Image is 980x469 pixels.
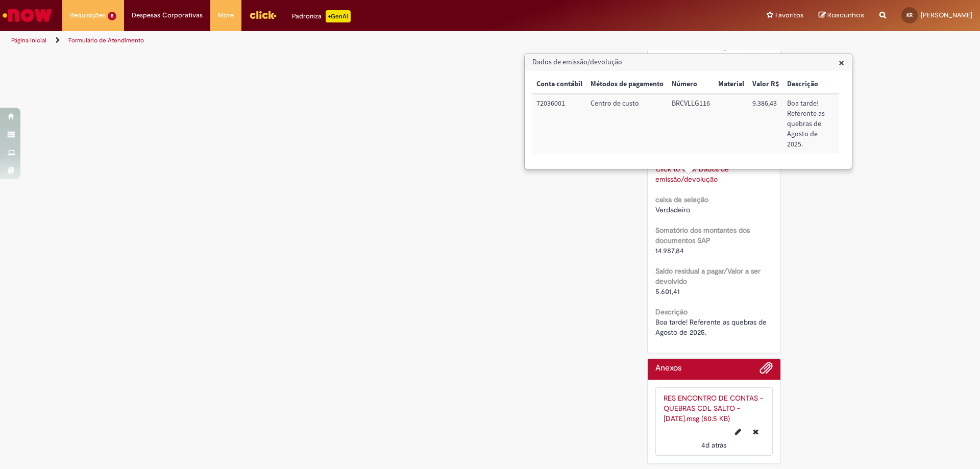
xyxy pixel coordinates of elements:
b: Descrição [655,307,688,316]
span: Despesas Corporativas [132,10,203,20]
span: Boa tarde! Referente as quebras de Agosto de 2025. [655,317,769,337]
td: Métodos de pagamento: Centro de custo [586,94,668,154]
span: More [218,10,234,20]
a: Formulário de Atendimento [68,36,144,44]
td: Valor R$: 9.386,43 [748,94,783,154]
button: Editar nome de arquivo RES ENCONTRO DE CONTAS - QUEBRAS CDL SALTO - AGOSTO 2025.msg [729,424,747,440]
span: 8 [108,12,116,20]
button: Close [839,57,844,68]
th: Valor R$ [748,75,783,94]
td: Material: [714,94,748,154]
span: [PERSON_NAME] [921,11,972,19]
th: Descrição [783,75,839,94]
a: RES ENCONTRO DE CONTAS - QUEBRAS CDL SALTO - [DATE].msg (80.5 KB) [664,393,763,423]
td: Número: BRCVLLG116 [668,94,714,154]
span: 4d atrás [701,440,726,450]
h3: Dados de emissão/devolução [525,54,851,70]
span: × [839,56,844,69]
button: Adicionar anexos [759,361,773,380]
td: Conta contábil: 72036001 [532,94,586,154]
div: Dados de emissão/devolução [524,53,852,169]
span: Requisições [70,10,106,20]
span: Favoritos [775,10,803,20]
ul: Trilhas de página [8,31,646,50]
h2: Anexos [655,364,681,373]
span: Rascunhos [827,10,864,20]
th: Métodos de pagamento [586,75,668,94]
b: Somatório dos montantes dos documentos SAP [655,226,750,245]
span: KR [906,12,913,18]
b: caixa de seleção [655,195,708,204]
th: Material [714,75,748,94]
button: Excluir RES ENCONTRO DE CONTAS - QUEBRAS CDL SALTO - AGOSTO 2025.msg [747,424,765,440]
img: ServiceNow [1,5,54,26]
a: Click to view Dados de emissão/devolução [655,164,729,184]
th: Conta contábil [532,75,586,94]
time: 26/09/2025 19:08:55 [701,440,726,450]
a: Página inicial [11,36,46,44]
span: 14.987,84 [655,246,684,255]
div: Padroniza [292,10,351,22]
img: click_logo_yellow_360x200.png [249,7,277,22]
span: Verdadeiro [655,205,690,214]
td: Descrição: Boa tarde! Referente as quebras de Agosto de 2025. [783,94,839,154]
a: Rascunhos [819,11,864,20]
th: Número [668,75,714,94]
p: +GenAi [326,10,351,22]
b: Saldo residual a pagar/Valor a ser devolvido [655,266,761,286]
span: 5.601,41 [655,287,680,296]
